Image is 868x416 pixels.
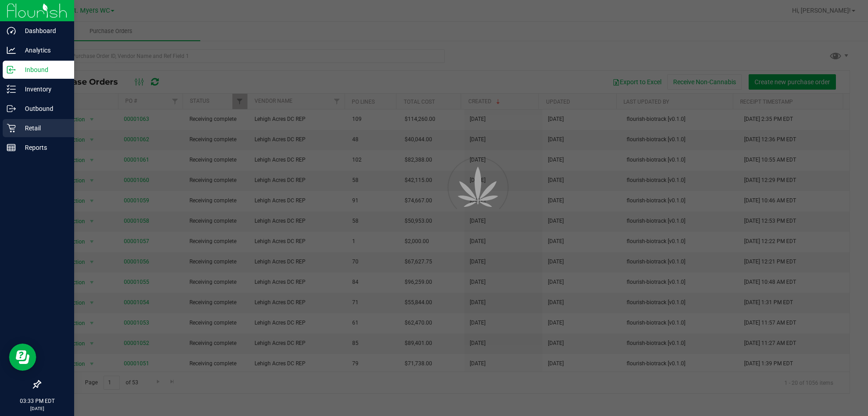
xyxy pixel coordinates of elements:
[7,104,16,113] inline-svg: Outbound
[9,344,36,371] iframe: Resource center
[16,142,70,153] p: Reports
[7,46,16,55] inline-svg: Analytics
[16,25,70,36] p: Dashboard
[16,123,70,134] p: Retail
[7,143,16,152] inline-svg: Reports
[16,45,70,56] p: Analytics
[7,124,16,133] inline-svg: Retail
[4,397,70,405] p: 03:33 PM EDT
[7,65,16,74] inline-svg: Inbound
[16,64,70,75] p: Inbound
[7,85,16,94] inline-svg: Inventory
[16,84,70,95] p: Inventory
[16,103,70,114] p: Outbound
[7,26,16,35] inline-svg: Dashboard
[4,405,70,412] p: [DATE]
